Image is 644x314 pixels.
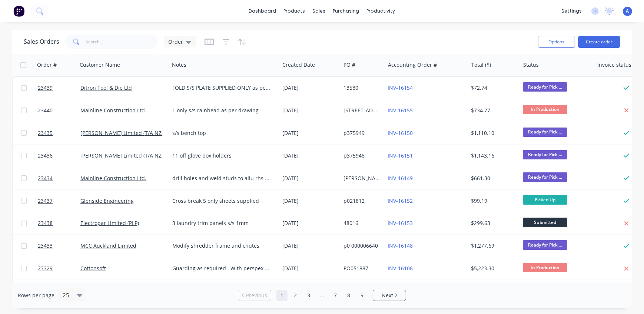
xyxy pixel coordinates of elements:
[80,107,146,114] a: Mainline Construction Ltd.
[343,84,380,92] div: 13580
[38,190,80,212] a: 23437
[80,242,136,249] a: MCC Auckland Limited
[38,175,53,182] span: 23434
[235,290,409,301] ul: Pagination
[172,129,271,137] div: s/s bench top
[597,61,631,69] div: Invoice status
[38,197,53,205] span: 23437
[388,84,413,91] a: INV-16154
[80,152,193,159] a: [PERSON_NAME] Limited (T/A NZ Creameries)
[38,212,80,234] a: 23438
[523,82,567,92] span: Ready for Pick ...
[172,175,271,182] div: drill holes and weld studs to aliu rhs .Material supplied
[18,292,54,299] span: Rows per page
[303,290,314,301] a: Page 3
[38,265,53,272] span: 23329
[13,6,24,17] img: Factory
[24,38,59,45] h1: Sales Orders
[471,61,491,69] div: Total ($)
[523,150,567,159] span: Ready for Pick ...
[38,77,80,99] a: 23439
[38,107,53,114] span: 23440
[343,175,380,182] div: [PERSON_NAME]
[388,107,413,114] a: INV-16155
[282,265,338,272] div: [DATE]
[523,263,567,272] span: In Production
[80,129,193,136] a: [PERSON_NAME] Limited (T/A NZ Creameries)
[388,197,413,204] a: INV-16152
[86,34,158,49] input: Search...
[626,8,629,14] span: A
[80,175,146,182] a: Mainline Construction Ltd.
[282,61,315,69] div: Created Date
[523,61,539,69] div: Status
[80,197,134,204] a: Glenside Engineering
[471,129,514,137] div: $1,110.10
[471,107,514,114] div: $734.77
[38,129,53,137] span: 23435
[558,6,585,17] div: settings
[388,129,413,136] a: INV-16150
[471,197,514,205] div: $99.19
[388,219,413,227] a: INV-16153
[172,84,271,92] div: FOLD S/S PLATE SUPPLIED ONLY as per drawing
[382,292,393,299] span: Next
[343,61,355,69] div: PO #
[282,219,338,227] div: [DATE]
[343,219,380,227] div: 48016
[329,6,363,17] div: purchasing
[343,129,380,137] div: p375949
[471,265,514,272] div: $5,223.30
[343,107,380,114] div: [STREET_ADDRESS]
[523,172,567,182] span: Ready for Pick ...
[282,242,338,249] div: [DATE]
[38,235,80,257] a: 23433
[578,36,620,48] button: Create order
[373,292,406,299] a: Next page
[330,290,341,301] a: Page 7
[388,242,413,249] a: INV-16148
[388,175,413,182] a: INV-16149
[388,61,437,69] div: Accounting Order #
[276,290,288,301] a: Page 1 is your current page
[343,242,380,249] div: p0 000006640
[538,36,575,48] button: Options
[172,219,271,227] div: 3 laundry trim panels s/s 1mm
[316,290,328,301] a: Jump forward
[388,152,413,159] a: INV-16151
[471,219,514,227] div: $299.63
[282,197,338,205] div: [DATE]
[309,6,329,17] div: sales
[172,197,271,205] div: Cross break 5 only sheets supplied
[471,175,514,182] div: $661.30
[282,152,338,159] div: [DATE]
[343,197,380,205] div: p021812
[172,242,271,249] div: Modify shredder frame and chutes
[282,107,338,114] div: [DATE]
[38,152,53,159] span: 23436
[343,152,380,159] div: p375948
[38,257,80,280] a: 23329
[38,280,80,302] a: 23431
[523,128,567,137] span: Ready for Pick ...
[523,105,567,114] span: In Production
[280,6,309,17] div: products
[471,152,514,159] div: $1,143.16
[388,265,413,272] a: INV-16108
[172,265,271,272] div: Guarding as required . With perspex and powder coated
[282,84,338,92] div: [DATE]
[523,240,567,249] span: Ready for Pick ...
[80,219,139,227] a: Electropar Limited (PLP)
[282,129,338,137] div: [DATE]
[471,84,514,92] div: $72.74
[38,219,53,227] span: 23438
[523,195,567,204] span: Picked Up
[238,292,271,299] a: Previous page
[172,107,271,114] div: 1 only s/s rainhead as per drawing
[471,242,514,249] div: $1,277.69
[80,265,106,272] a: Cottonsoft
[356,290,368,301] a: Page 9
[245,6,280,17] a: dashboard
[363,6,399,17] div: productivity
[38,242,53,249] span: 23433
